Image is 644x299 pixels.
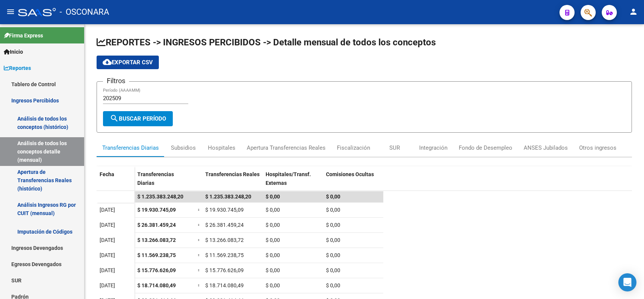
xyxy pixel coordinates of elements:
span: Reportes [4,64,31,72]
span: = [198,222,201,228]
span: Transferencias Reales [205,171,260,177]
span: [DATE] [100,222,115,228]
div: Subsidios [171,144,196,152]
span: Fecha [100,171,114,177]
span: = [198,252,201,258]
span: [DATE] [100,207,115,213]
span: $ 11.569.238,75 [205,252,244,258]
span: $ 0,00 [266,194,280,200]
span: $ 18.714.080,49 [137,282,176,288]
span: = [198,282,201,288]
span: $ 0,00 [266,282,280,288]
span: $ 26.381.459,24 [137,222,176,228]
span: $ 0,00 [266,222,280,228]
span: $ 0,00 [326,267,340,273]
div: ANSES Jubilados [524,144,568,152]
span: Firma Express [4,31,43,40]
div: Fondo de Desempleo [459,144,512,152]
span: [DATE] [100,252,115,258]
span: $ 0,00 [266,267,280,273]
div: Otros ingresos [579,144,616,152]
datatable-header-cell: Transferencias Reales [202,166,263,198]
span: = [198,267,201,273]
span: REPORTES -> INGRESOS PERCIBIDOS -> Detalle mensual de todos los conceptos [97,37,436,48]
datatable-header-cell: Hospitales/Transf. Externas [263,166,323,198]
datatable-header-cell: Fecha [97,166,134,198]
span: $ 13.266.083,72 [137,237,176,243]
button: Buscar Período [103,111,173,126]
div: Integración [419,144,447,152]
span: $ 18.714.080,49 [205,282,244,288]
span: $ 0,00 [326,194,340,200]
datatable-header-cell: Comisiones Ocultas [323,166,383,198]
mat-icon: cloud_download [103,57,112,67]
span: $ 0,00 [326,222,340,228]
span: $ 1.235.383.248,20 [137,194,183,200]
span: $ 13.266.083,72 [205,237,244,243]
span: $ 26.381.459,24 [205,222,244,228]
div: Hospitales [208,144,235,152]
div: Fiscalización [337,144,370,152]
span: $ 1.235.383.248,20 [205,194,251,200]
h3: Filtros [103,76,129,86]
span: = [198,207,201,213]
mat-icon: person [629,7,638,16]
datatable-header-cell: Transferencias Diarias [134,166,195,198]
span: $ 0,00 [266,237,280,243]
mat-icon: search [110,114,119,123]
span: Exportar CSV [103,59,153,66]
span: Inicio [4,48,23,56]
div: SUR [389,144,400,152]
span: = [198,237,201,243]
span: - OSCONARA [60,4,109,20]
span: [DATE] [100,267,115,273]
span: $ 15.776.626,09 [137,267,176,273]
mat-icon: menu [6,7,15,16]
span: $ 19.930.745,09 [205,207,244,213]
span: Hospitales/Transf. Externas [266,171,311,186]
button: Exportar CSV [97,56,159,69]
span: [DATE] [100,237,115,243]
span: Transferencias Diarias [137,171,174,186]
span: $ 0,00 [326,282,340,288]
div: Apertura Transferencias Reales [247,144,326,152]
span: $ 0,00 [326,252,340,258]
span: $ 0,00 [266,207,280,213]
span: Buscar Período [110,115,166,122]
span: $ 19.930.745,09 [137,207,176,213]
span: Comisiones Ocultas [326,171,374,177]
span: $ 0,00 [326,237,340,243]
span: $ 11.569.238,75 [137,252,176,258]
span: [DATE] [100,282,115,288]
span: $ 15.776.626,09 [205,267,244,273]
div: Open Intercom Messenger [618,273,636,291]
span: $ 0,00 [266,252,280,258]
span: $ 0,00 [326,207,340,213]
div: Transferencias Diarias [102,144,159,152]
